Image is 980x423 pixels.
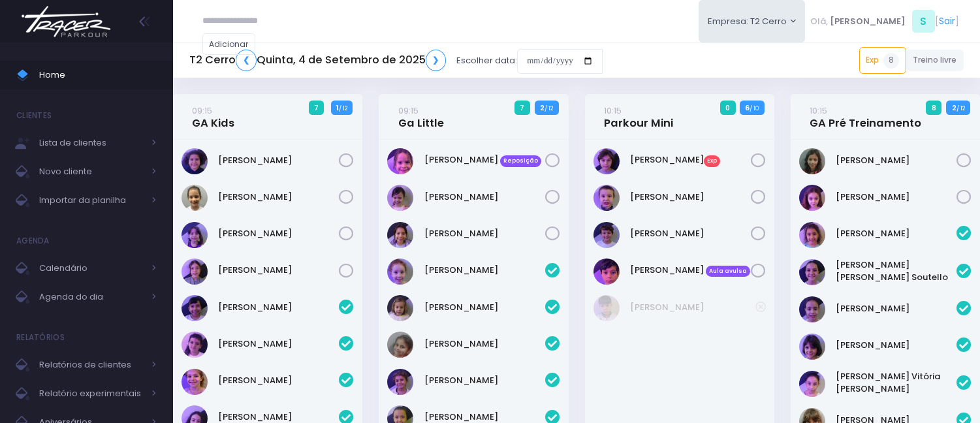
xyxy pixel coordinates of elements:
a: [PERSON_NAME] [218,191,339,204]
a: [PERSON_NAME] [PERSON_NAME] Soutello [836,258,956,284]
strong: 6 [745,102,750,113]
h4: Agenda [16,228,50,254]
span: 8 [883,53,899,69]
img: Heloísa Amado [387,332,413,358]
img: Antonieta Bonna Gobo N Silva [387,258,413,285]
img: Theo Cabral [593,295,620,321]
span: S [912,10,935,33]
small: / 12 [339,104,347,112]
a: [PERSON_NAME] [424,264,545,277]
a: 09:15GA Kids [192,104,234,130]
small: / 12 [956,104,965,112]
h5: T2 Cerro Quinta, 4 de Setembro de 2025 [189,50,446,71]
img: Luisa Tomchinsky Montezano [799,185,825,211]
img: Ana Helena Soutello [799,259,825,285]
span: Exp [704,155,721,167]
span: Relatório experimentais [39,385,144,402]
a: [PERSON_NAME] [218,301,339,314]
span: Reposição [500,155,542,167]
span: 8 [926,101,941,115]
h4: Clientes [16,102,52,129]
a: [PERSON_NAME] [630,227,751,240]
img: Nina Elias [182,222,208,248]
small: / 10 [750,104,759,112]
div: Escolher data: [189,46,603,76]
img: Catarina Andrade [387,295,413,321]
a: Adicionar [202,33,256,55]
img: Luzia Rolfini Fernandes [799,296,825,322]
a: [PERSON_NAME] [836,154,956,167]
img: Ana Beatriz Xavier Roque [182,148,208,174]
a: [PERSON_NAME] [218,154,339,167]
img: Olivia Chiesa [182,258,208,285]
small: / 12 [545,104,553,112]
img: Alice Oliveira Castro [799,222,825,248]
a: Sair [939,14,955,28]
img: Isabel Amado [387,369,413,395]
a: Treino livre [906,50,964,71]
img: Marina Árju Aragão Abreu [387,222,413,248]
a: [PERSON_NAME]Exp [630,153,751,166]
span: Aula avulsa [706,266,751,277]
span: Home [39,67,157,84]
span: Lista de clientes [39,134,144,151]
strong: 2 [540,102,545,113]
a: ❯ [426,50,447,71]
small: 09:15 [398,104,419,117]
small: 09:15 [192,104,212,117]
span: Novo cliente [39,163,144,180]
a: [PERSON_NAME] [218,374,339,387]
img: Julia de Campos Munhoz [799,148,825,174]
a: [PERSON_NAME] [218,264,339,277]
small: 10:15 [604,104,622,117]
a: [PERSON_NAME] [424,337,545,351]
a: 10:15GA Pré Treinamento [810,104,921,130]
strong: 2 [952,102,956,113]
a: [PERSON_NAME] Reposição [424,153,545,166]
img: Gabriela Libardi Galesi Bernardo [182,369,208,395]
img: Dante Passos [593,148,620,174]
img: Maria Vitória Silva Moura [799,371,825,397]
span: Importar da planilha [39,192,144,209]
span: Agenda do dia [39,289,144,305]
img: Otto Guimarães Krön [593,222,620,248]
div: [ ] [805,7,964,36]
span: [PERSON_NAME] [830,15,906,28]
span: 0 [720,101,736,115]
a: [PERSON_NAME] [836,191,956,204]
img: Malu Bernardes [799,334,825,360]
img: Beatriz Kikuchi [182,295,208,321]
a: [PERSON_NAME] [424,227,545,240]
img: Guilherme Soares Naressi [593,185,620,211]
a: [PERSON_NAME] Aula avulsa [630,264,751,277]
h4: Relatórios [16,324,65,351]
a: [PERSON_NAME] [424,374,545,387]
a: [PERSON_NAME] [218,227,339,240]
a: [PERSON_NAME] [836,339,956,352]
a: [PERSON_NAME] [836,302,956,315]
img: Maya Viana [182,185,208,211]
a: 09:15Ga Little [398,104,444,130]
a: [PERSON_NAME] [630,191,751,204]
a: [PERSON_NAME] Vitória [PERSON_NAME] [836,370,956,396]
img: Isabela Gerhardt Covolo [387,148,413,174]
a: [PERSON_NAME] [424,191,545,204]
strong: 1 [336,102,339,113]
span: Calendário [39,260,144,277]
span: 7 [514,101,530,115]
a: [PERSON_NAME] [836,227,956,240]
img: Clara Guimaraes Kron [182,332,208,358]
small: 10:15 [810,104,827,117]
img: Samuel Bigaton [593,258,620,285]
img: Julia Merlino Donadell [387,185,413,211]
span: Relatórios de clientes [39,356,144,373]
a: Exp8 [859,47,906,73]
span: Olá, [810,15,828,28]
a: [PERSON_NAME] [424,301,545,314]
a: [PERSON_NAME] [218,337,339,351]
span: 7 [309,101,324,115]
a: [PERSON_NAME] [630,301,755,314]
a: 10:15Parkour Mini [604,104,673,130]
